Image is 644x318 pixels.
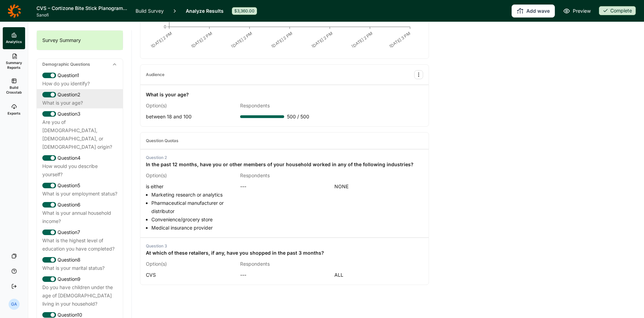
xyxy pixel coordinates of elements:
span: Sanofi [36,12,127,18]
span: Preview [573,7,591,15]
span: NONE [334,182,423,232]
span: Exports [8,111,21,116]
div: Question 3 [42,110,117,118]
text: [DATE] 2 PM [311,31,334,49]
text: [DATE] 2 PM [150,31,173,49]
li: Medical insurance provider [151,224,235,232]
div: Respondents [240,102,329,110]
div: Question 6 [42,201,117,209]
div: What is the highest level of education you have completed? [42,236,117,253]
span: CVS [146,272,156,278]
div: is either [146,182,235,232]
div: GA [9,299,20,310]
div: Demographic Questions [37,59,123,70]
div: Complete [599,6,636,15]
span: Analytics [6,39,22,44]
div: Question 7 [42,228,117,236]
button: Complete [599,6,636,16]
a: Summary Reports [3,49,25,74]
div: Are you of [DEMOGRAPHIC_DATA], [DEMOGRAPHIC_DATA], or [DEMOGRAPHIC_DATA] origin? [42,118,117,151]
span: Build Crosstab [6,85,22,95]
div: What is your marital status? [42,264,117,272]
a: Preview [563,7,591,15]
div: --- [240,271,329,279]
div: How would you describe yourself? [42,162,117,179]
div: Survey Summary [37,31,123,50]
div: Option(s) [146,171,235,180]
span: Summary Reports [6,60,22,70]
div: In the past 12 months, have you or other members of your household worked in any of the following... [146,160,414,169]
span: between 18 and 100 [146,114,192,119]
div: Do you have children under the age of [DEMOGRAPHIC_DATA] living in your household? [42,283,117,308]
tspan: 0 [164,24,167,29]
span: 500 / 500 [287,113,309,121]
div: What is your annual household income? [42,209,117,225]
button: Add wave [512,4,555,18]
a: Analytics [3,27,25,49]
div: Option(s) [146,102,235,110]
div: Question 3 [146,243,324,249]
div: How do you identify? [42,79,117,88]
div: What is your age? [146,91,189,99]
a: Exports [3,99,25,121]
li: Marketing research or analytics [151,191,235,199]
li: Convenience/grocery store [151,215,235,224]
text: [DATE] 3 PM [388,31,411,49]
button: Audience Options [414,70,423,79]
text: [DATE] 2 PM [230,31,253,49]
div: Option(s) [146,260,235,268]
div: Respondents [240,260,329,268]
text: [DATE] 2 PM [270,31,293,49]
div: Question 2 [42,91,117,99]
div: Audience [146,72,164,77]
div: Question 8 [42,256,117,264]
div: Question 2 [146,155,414,160]
div: What is your age? [42,99,117,107]
div: Question Quotas [146,138,179,144]
div: Question 4 [42,154,117,162]
div: Respondents [240,171,329,180]
div: --- [240,182,329,232]
div: Question 9 [42,275,117,283]
div: Question 5 [42,181,117,190]
a: Build Crosstab [3,74,25,99]
text: [DATE] 2 PM [351,31,374,49]
div: What is your employment status? [42,190,117,198]
span: ALL [334,271,423,279]
div: $3,360.00 [232,7,257,15]
div: At which of these retailers, if any, have you shopped in the past 3 months? [146,249,324,257]
li: Pharmaceutical manufacturer or distributor [151,199,235,215]
text: [DATE] 2 PM [190,31,213,49]
h1: CVS – Cortizone Bite Stick Planogram Location [36,4,127,12]
div: Question 1 [42,71,117,79]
